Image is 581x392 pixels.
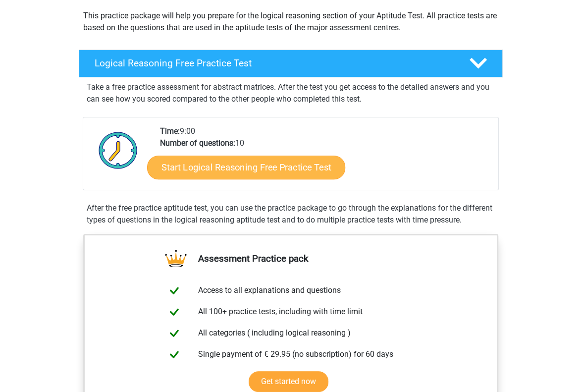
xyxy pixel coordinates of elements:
[160,138,235,148] b: Number of questions:
[83,202,499,226] div: After the free practice aptitude test, you can use the practice package to go through the explana...
[93,125,143,175] img: Clock
[95,57,453,69] h4: Logical Reasoning Free Practice Test
[160,126,180,136] b: Time:
[75,50,507,77] a: Logical Reasoning Free Practice Test
[249,371,328,392] a: Get started now
[87,81,495,105] p: Take a free practice assessment for abstract matrices. After the test you get access to the detai...
[153,125,498,190] div: 9:00 10
[147,155,345,179] a: Start Logical Reasoning Free Practice Test
[83,10,498,34] p: This practice package will help you prepare for the logical reasoning section of your Aptitude Te...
